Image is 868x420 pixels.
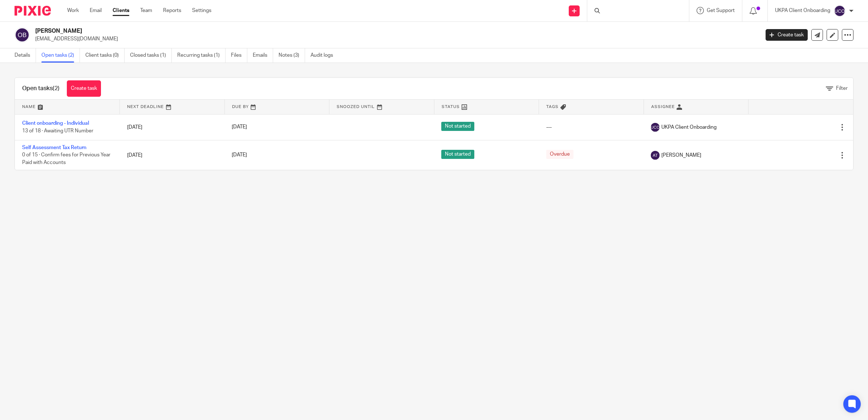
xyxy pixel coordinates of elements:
[766,29,808,41] a: Create task
[311,48,338,63] a: Audit logs
[232,125,247,130] span: [DATE]
[651,151,660,160] img: svg%3E
[661,152,701,159] span: [PERSON_NAME]
[15,27,30,43] img: svg%3E
[546,150,573,159] span: Overdue
[253,48,273,63] a: Emails
[113,7,129,14] a: Clients
[707,8,735,13] span: Get Support
[67,80,101,97] a: Create task
[775,7,830,14] p: UKPA Client Onboarding
[53,85,60,91] span: (2)
[22,128,93,133] span: 13 of 18 · Awaiting UTR Number
[661,124,717,131] span: UKPA Client Onboarding
[85,48,125,63] a: Client tasks (0)
[22,85,60,92] h1: Open tasks
[140,7,152,14] a: Team
[177,48,226,63] a: Recurring tasks (1)
[163,7,181,14] a: Reports
[441,150,474,159] span: Not started
[22,121,89,126] a: Client onboarding - Individual
[279,48,305,63] a: Notes (3)
[41,48,80,63] a: Open tasks (2)
[120,114,225,140] td: [DATE]
[337,105,375,109] span: Snoozed Until
[232,153,247,158] span: [DATE]
[90,7,102,14] a: Email
[441,122,474,131] span: Not started
[15,48,36,63] a: Details
[231,48,247,63] a: Files
[546,124,637,131] div: ---
[836,86,848,91] span: Filter
[22,153,110,165] span: 0 of 15 · Confirm fees for Previous Year Paid with Accounts
[67,7,79,14] a: Work
[35,35,755,43] p: [EMAIL_ADDRESS][DOMAIN_NAME]
[442,105,460,109] span: Status
[130,48,172,63] a: Closed tasks (1)
[120,140,225,170] td: [DATE]
[35,27,611,35] h2: [PERSON_NAME]
[15,6,51,16] img: Pixie
[192,7,211,14] a: Settings
[834,5,845,17] img: svg%3E
[546,105,559,109] span: Tags
[651,123,660,132] img: svg%3E
[22,145,86,150] a: Self Assessment Tax Return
